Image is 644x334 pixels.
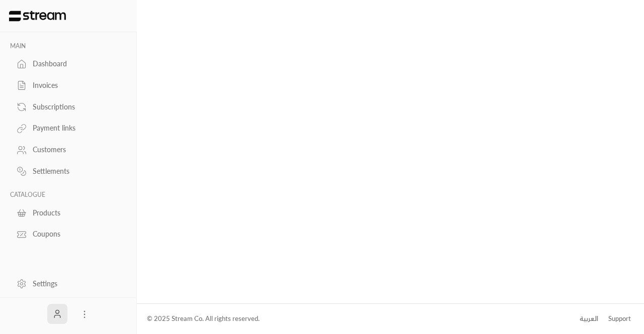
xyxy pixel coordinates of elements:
a: Subscriptions [10,97,127,117]
div: Invoices [33,80,114,90]
a: Products [10,203,127,222]
div: Settings [33,279,114,289]
p: CATALOGUE [10,191,127,199]
a: Invoices [10,76,127,95]
a: Settings [10,274,127,293]
a: Coupons [10,225,127,244]
div: Dashboard [33,59,114,69]
a: Support [605,310,634,328]
img: Logo [8,11,67,22]
div: Subscriptions [33,102,114,112]
div: Settlements [33,166,114,176]
div: © 2025 Stream Co. All rights reserved. [147,314,260,324]
a: Settlements [10,162,127,181]
p: MAIN [10,42,127,50]
div: Coupons [33,229,114,239]
a: Customers [10,140,127,160]
a: Payment links [10,119,127,138]
div: Payment links [33,123,114,133]
div: العربية [580,314,598,324]
div: Customers [33,145,114,155]
div: Products [33,208,114,218]
a: Dashboard [10,54,127,74]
